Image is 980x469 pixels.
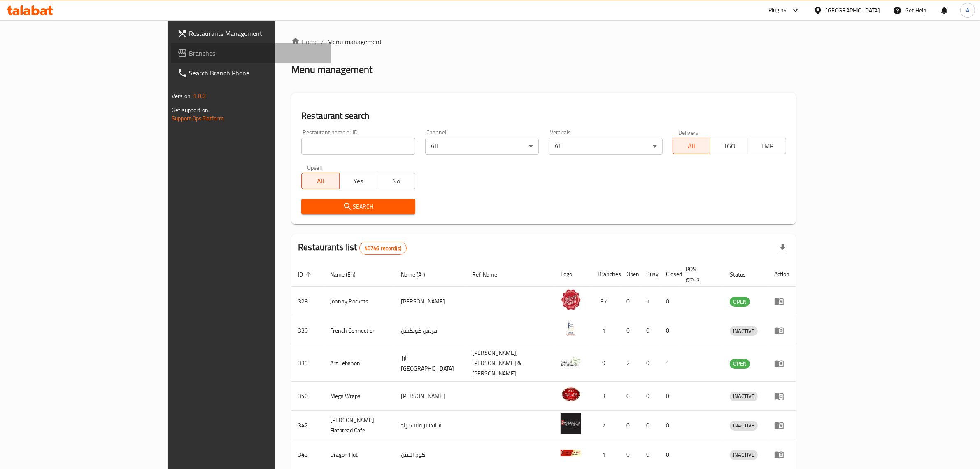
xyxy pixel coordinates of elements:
[768,262,796,287] th: Action
[330,270,366,279] span: Name (En)
[640,382,659,411] td: 0
[189,28,325,38] span: Restaurants Management
[591,316,620,345] td: 1
[466,345,554,382] td: [PERSON_NAME],[PERSON_NAME] & [PERSON_NAME]
[324,316,394,345] td: French Connection
[554,262,591,287] th: Logo
[591,345,620,382] td: 9
[730,297,750,307] span: OPEN
[561,352,581,372] img: Arz Lebanon
[774,420,789,430] div: Menu
[298,241,407,255] h2: Restaurants list
[620,316,640,345] td: 0
[774,391,789,401] div: Menu
[591,262,620,287] th: Branches
[291,37,796,47] nav: breadcrumb
[730,359,750,369] div: OPEN
[620,287,640,316] td: 0
[301,199,415,214] button: Search
[730,326,758,336] div: INACTIVE
[659,316,679,345] td: 0
[307,164,322,170] label: Upsell
[324,411,394,440] td: [PERSON_NAME] Flatbread Cafe
[640,411,659,440] td: 0
[189,68,325,78] span: Search Branch Phone
[659,262,679,287] th: Closed
[730,450,758,460] div: INACTIVE
[394,287,466,316] td: [PERSON_NAME]
[730,326,758,336] span: INACTIVE
[774,326,789,335] div: Menu
[324,382,394,411] td: Mega Wraps
[327,37,382,47] span: Menu management
[774,296,789,306] div: Menu
[301,110,786,122] h2: Restaurant search
[730,392,758,401] span: INACTIVE
[710,138,748,154] button: TGO
[305,175,336,187] span: All
[659,345,679,382] td: 1
[171,23,331,43] a: Restaurants Management
[172,91,192,101] span: Version:
[678,129,699,135] label: Delivery
[298,270,314,279] span: ID
[826,6,880,15] div: [GEOGRAPHIC_DATA]
[730,392,758,401] div: INACTIVE
[620,382,640,411] td: 0
[659,411,679,440] td: 0
[561,443,581,463] img: Dragon Hut
[172,113,224,124] a: Support.OpsPlatform
[343,175,374,187] span: Yes
[591,382,620,411] td: 3
[686,264,713,284] span: POS group
[561,413,581,434] img: Sandella's Flatbread Cafe
[171,43,331,63] a: Branches
[730,270,757,279] span: Status
[193,91,206,101] span: 1.0.0
[561,289,581,310] img: Johnny Rockets
[324,287,394,316] td: Johnny Rockets
[773,238,793,258] div: Export file
[620,345,640,382] td: 2
[673,138,711,154] button: All
[394,411,466,440] td: سانديلاز فلات براد
[640,287,659,316] td: 1
[714,140,745,152] span: TGO
[401,270,436,279] span: Name (Ar)
[730,297,750,307] div: OPEN
[620,262,640,287] th: Open
[752,140,783,152] span: TMP
[291,63,372,76] h2: Menu management
[394,345,466,382] td: أرز [GEOGRAPHIC_DATA]
[640,262,659,287] th: Busy
[308,202,408,212] span: Search
[640,345,659,382] td: 0
[676,140,708,152] span: All
[189,48,325,58] span: Branches
[377,173,415,189] button: No
[640,316,659,345] td: 0
[171,63,331,83] a: Search Branch Phone
[748,138,786,154] button: TMP
[473,270,508,279] span: Ref. Name
[966,6,969,15] span: A
[659,287,679,316] td: 0
[774,359,789,368] div: Menu
[301,138,415,155] input: Search for restaurant name or ID..
[730,421,758,430] span: INACTIVE
[301,173,340,189] button: All
[359,242,407,255] div: Total records count
[730,450,758,460] span: INACTIVE
[620,411,640,440] td: 0
[591,287,620,316] td: 37
[768,5,787,15] div: Plugins
[561,319,581,339] img: French Connection
[360,244,406,252] span: 40746 record(s)
[324,345,394,382] td: Arz Lebanon
[339,173,377,189] button: Yes
[394,382,466,411] td: [PERSON_NAME]
[549,138,662,155] div: All
[774,450,789,460] div: Menu
[561,384,581,405] img: Mega Wraps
